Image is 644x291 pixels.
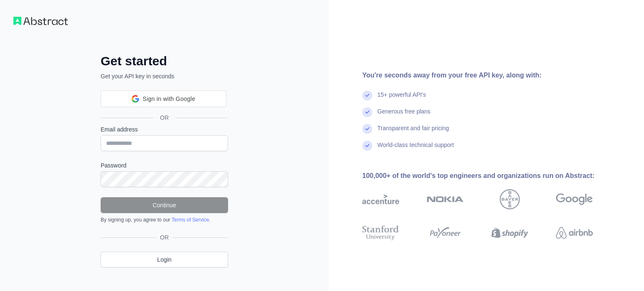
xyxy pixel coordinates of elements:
[143,95,195,103] span: Sign in with Google
[101,72,228,80] p: Get your API key in seconds
[377,107,431,124] div: Generous free plans
[377,90,426,107] div: 15+ powerful API's
[157,233,172,242] span: OR
[101,90,226,107] div: Sign in with Google
[101,216,228,223] div: By signing up, you agree to our .
[101,125,228,134] label: Email address
[362,124,372,134] img: check mark
[13,17,68,25] img: Workflow
[377,141,454,157] div: World-class technical support
[101,197,228,213] button: Continue
[101,252,228,268] a: Login
[362,141,372,151] img: check mark
[362,189,399,209] img: accenture
[500,189,520,209] img: bayer
[101,54,228,69] h2: Get started
[153,113,176,122] span: OR
[556,189,593,209] img: google
[362,107,372,117] img: check mark
[556,224,593,242] img: airbnb
[362,90,372,100] img: check mark
[377,124,449,141] div: Transparent and fair pricing
[362,171,620,181] div: 100,000+ of the world's top engineers and organizations run on Abstract:
[171,217,209,223] a: Terms of Service
[362,70,620,80] div: You're seconds away from your free API key, along with:
[427,224,464,242] img: payoneer
[101,161,228,170] label: Password
[427,189,464,209] img: nokia
[491,224,528,242] img: shopify
[362,224,399,242] img: stanford university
